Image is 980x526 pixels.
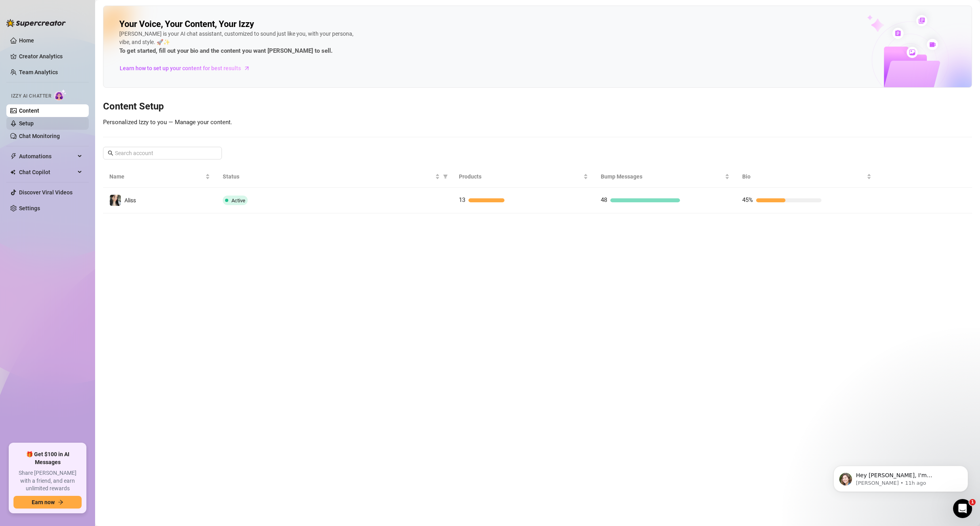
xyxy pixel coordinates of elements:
th: Bio [736,166,878,188]
span: Products [459,172,582,181]
span: Personalized Izzy to you — Manage your content. [103,119,232,126]
span: 🎁 Get $100 in AI Messages [13,451,82,466]
a: Chat Monitoring [19,133,60,139]
a: Setup [19,120,34,127]
th: Bump Messages [594,166,736,188]
a: Creator Analytics [19,50,82,63]
th: Products [453,166,594,188]
img: AI Chatter [54,89,67,101]
span: arrow-right [243,64,251,72]
img: ai-chatter-content-library-cLFOSyPT.png [849,6,972,87]
span: Bio [742,172,865,181]
span: 1 [969,499,976,505]
button: Earn nowarrow-right [13,496,82,509]
img: Aliss [110,195,121,206]
iframe: Intercom live chat [953,499,972,518]
a: Team Analytics [19,69,58,75]
span: Active [231,198,245,203]
img: logo-BBDzfeDw.svg [6,19,66,27]
div: [PERSON_NAME] is your AI chat assistant, customized to sound just like you, with your persona, vi... [119,30,357,56]
span: Learn how to set up your content for best results [120,64,241,73]
a: Settings [19,205,40,211]
img: Chat Copilot [10,169,15,175]
strong: To get started, fill out your bio and the content you want [PERSON_NAME] to sell. [119,47,332,54]
iframe: Intercom notifications message [821,449,980,505]
span: Name [109,172,204,181]
a: Learn how to set up your content for best results [119,62,256,75]
span: 45% [742,196,753,203]
span: filter [443,174,448,179]
span: 48 [601,196,607,203]
span: Chat Copilot [19,166,75,179]
span: Bump Messages [601,172,724,181]
span: Aliss [124,197,136,203]
a: Content [19,108,39,114]
span: Status [223,172,434,181]
span: filter [441,171,449,182]
input: Search account [115,149,211,157]
a: Discover Viral Videos [19,189,73,196]
span: thunderbolt [10,153,17,159]
span: search [108,150,113,156]
h2: Your Voice, Your Content, Your Izzy [119,19,254,30]
span: Share [PERSON_NAME] with a friend, and earn unlimited rewards [13,469,82,493]
th: Status [216,166,453,188]
span: Earn now [32,499,55,505]
span: Izzy AI Chatter [11,92,51,100]
span: Automations [19,150,75,163]
span: arrow-right [58,499,63,505]
span: 13 [459,196,465,203]
th: Name [103,166,216,188]
a: Home [19,37,34,44]
h3: Content Setup [103,100,972,113]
